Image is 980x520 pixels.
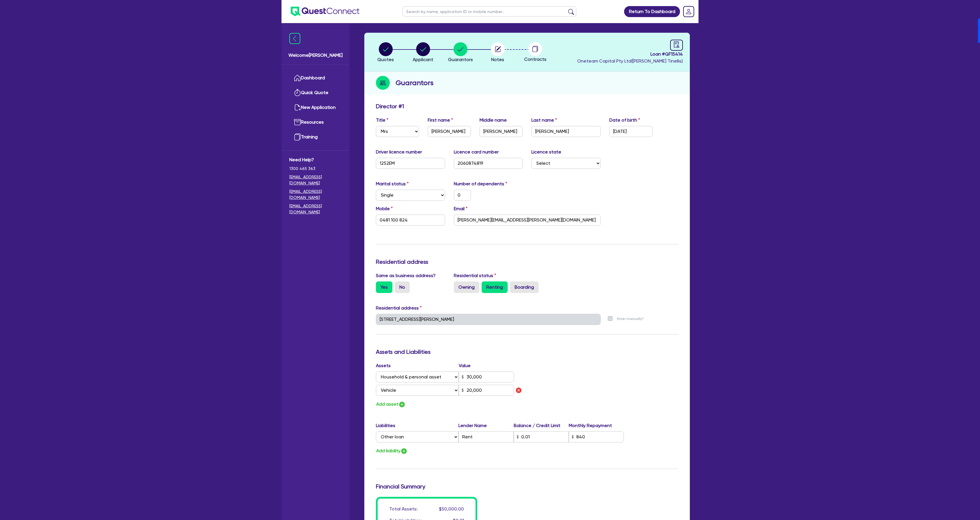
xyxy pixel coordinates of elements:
img: new-application [294,104,301,111]
a: New Application [289,100,342,115]
label: Value [459,362,471,369]
span: $50,000.00 [439,506,464,512]
h3: Assets and Liabilities [376,348,678,355]
span: 1300 465 363 [289,166,342,172]
img: quest-connect-logo-blue [291,7,359,16]
label: Enter manually? [617,316,644,322]
span: Loan # QF15414 [577,51,683,58]
input: Value [459,371,514,382]
img: icon-add [401,448,407,455]
label: Residential status [454,272,496,279]
a: [EMAIL_ADDRESS][DOMAIN_NAME] [289,174,342,186]
label: Marital status [376,180,409,187]
img: training [294,133,301,140]
div: Total Assets: [389,506,418,512]
label: Driver licence number [376,149,422,155]
img: step-icon [376,76,390,90]
input: Lender Name [458,431,513,442]
a: [EMAIL_ADDRESS][DOMAIN_NAME] [289,203,342,215]
h3: Residential address [376,258,678,265]
label: Boarding [510,281,539,293]
a: Dropdown toggle [681,4,696,19]
label: Assets [376,362,459,369]
input: Value [459,385,514,396]
input: Search by name, application ID or mobile number... [403,6,576,17]
a: [EMAIL_ADDRESS][DOMAIN_NAME] [289,188,342,201]
a: Quick Quote [289,85,342,100]
label: Number of dependents [454,180,507,187]
label: No [395,281,410,293]
span: Welcome [PERSON_NAME] [288,52,343,59]
label: First name [428,117,453,124]
span: Guarantors [448,57,473,62]
span: Oneteam Capital Pty Ltd ( [PERSON_NAME] Tinellis ) [577,58,683,64]
img: icon remove asset liability [515,387,522,394]
button: Add liability [376,447,408,455]
label: Licence card number [454,149,499,155]
label: Residential address [376,305,422,312]
h3: Director # 1 [376,103,404,110]
label: Yes [376,281,392,293]
label: Licence state [531,149,561,155]
label: Last name [531,117,557,124]
label: Renting [482,281,508,293]
input: Balance / Credit Limit [514,431,569,442]
label: Mobile [376,205,393,212]
label: Middle name [480,117,507,124]
span: Notes [491,57,504,62]
label: Owning [454,281,479,293]
a: Resources [289,115,342,130]
button: Applicant [412,42,434,63]
span: Applicant [413,57,433,62]
img: quick-quote [294,89,301,96]
input: DD / MM / YYYY [609,126,652,137]
span: Contracts [524,56,546,62]
label: Liabilities [376,422,458,429]
img: icon-menu-close [289,33,300,44]
img: icon-add [398,401,405,408]
a: Return To Dashboard [624,6,680,17]
a: Training [289,130,342,144]
button: Add asset [376,400,406,408]
label: Date of birth [609,117,640,124]
a: Dashboard [289,71,342,85]
input: Monthly Repayment [569,431,624,442]
h2: Guarantors [396,78,434,88]
h3: Financial Summary [376,483,678,490]
label: Title [376,117,388,124]
label: Balance / Credit Limit [514,422,569,429]
img: resources [294,119,301,126]
span: audit [673,41,680,48]
button: Notes [491,42,505,63]
label: Same as business address? [376,272,436,279]
label: Email [454,205,467,212]
span: Need Help? [289,156,342,163]
button: Guarantors [448,42,473,63]
label: Lender Name [458,422,513,429]
button: Quotes [377,42,394,63]
span: Quotes [377,57,394,62]
label: Monthly Repayment [569,422,624,429]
